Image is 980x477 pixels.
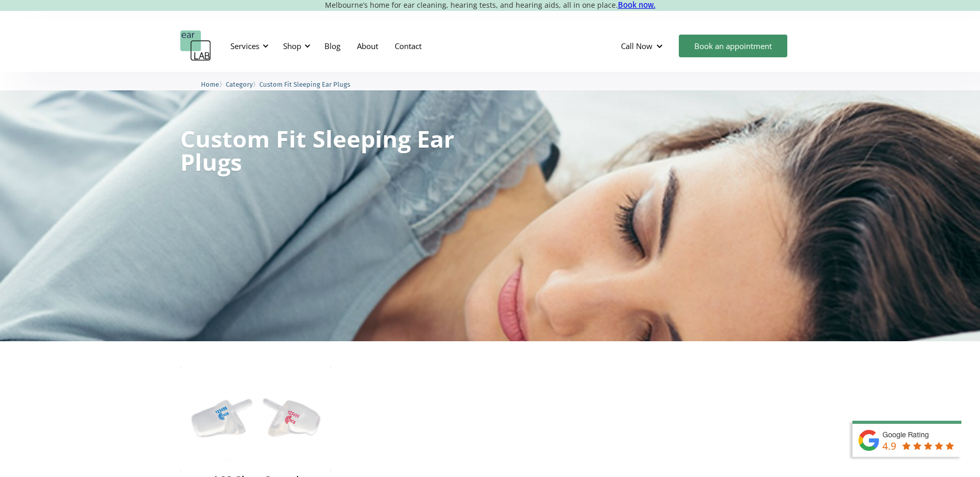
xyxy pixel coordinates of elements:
[180,127,455,173] h1: Custom Fit Sleeping Ear Plugs
[621,41,652,51] div: Call Now
[180,367,332,471] img: ACS SleepSound
[349,31,386,61] a: About
[224,30,272,61] div: Services
[201,79,219,89] a: Home
[386,31,430,61] a: Contact
[277,30,314,61] div: Shop
[316,31,349,61] a: Blog
[180,30,211,61] a: home
[259,81,350,88] span: Custom Fit Sleeping Ear Plugs
[201,81,219,88] span: Home
[230,41,259,51] div: Services
[613,30,674,61] div: Call Now
[283,41,301,51] div: Shop
[226,79,259,90] li: 〉
[226,81,253,88] span: Category
[679,35,787,57] a: Book an appointment
[226,79,253,89] a: Category
[259,79,350,89] a: Custom Fit Sleeping Ear Plugs
[201,79,226,90] li: 〉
